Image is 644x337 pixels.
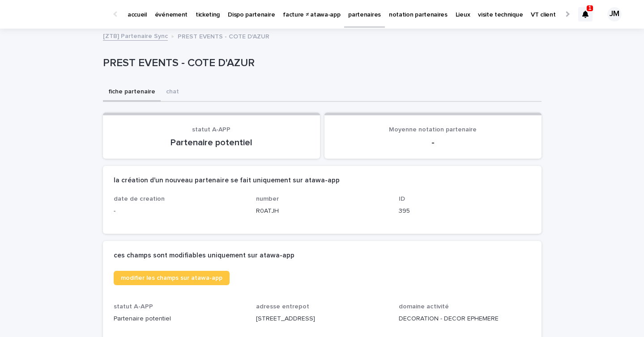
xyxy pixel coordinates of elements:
[389,126,477,133] span: Moyenne notation partenaire
[161,83,184,102] button: chat
[114,252,294,260] h2: ces champs sont modifiables uniquement sur atawa-app
[399,196,405,202] span: ID
[578,7,593,21] div: 1
[399,303,449,310] span: domaine activité
[256,314,388,324] p: [STREET_ADDRESS]
[607,7,622,21] div: JM
[114,206,246,216] p: -
[399,314,531,324] p: DECORATION - DECOR EPHEMERE
[103,30,168,41] a: [ZTB] Partenaire Sync
[256,206,388,216] p: R0ATJH
[589,5,592,11] p: 1
[399,206,531,216] p: 395
[114,177,340,185] h2: la création d'un nouveau partenaire se fait uniquement sur atawa-app
[103,57,538,70] p: PREST EVENTS - COTE D'AZUR
[335,137,531,148] p: -
[114,196,165,202] span: date de creation
[18,5,105,23] img: Ls34BcGeRexTGTNfXpUC
[256,196,279,202] span: number
[192,126,230,133] span: statut A-APP
[121,275,222,281] span: modifier les champs sur atawa-app
[114,271,230,285] a: modifier les champs sur atawa-app
[178,31,269,41] p: PREST EVENTS - COTE D'AZUR
[103,83,161,102] button: fiche partenaire
[114,314,246,324] p: Partenaire potentiel
[114,303,153,310] span: statut A-APP
[114,137,309,148] p: Partenaire potentiel
[256,303,309,310] span: adresse entrepot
